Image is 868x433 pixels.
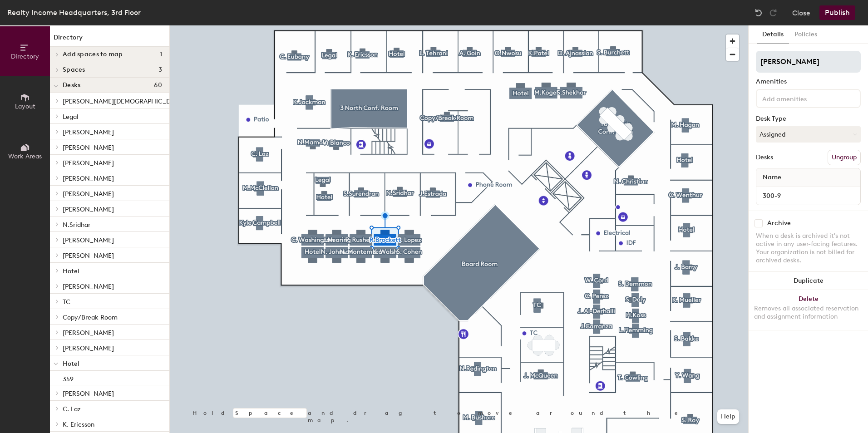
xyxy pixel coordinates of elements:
span: [PERSON_NAME] [63,236,114,244]
span: 1 [160,51,162,58]
span: [PERSON_NAME] [63,283,114,290]
span: [PERSON_NAME] [63,252,114,260]
button: Ungroup [828,150,861,165]
button: Assigned [756,126,861,143]
div: Amenities [756,78,861,85]
span: 3 [158,66,162,74]
span: [PERSON_NAME] [63,344,114,352]
input: Add amenities [760,93,842,103]
p: 359 [63,373,74,383]
span: [PERSON_NAME] [63,128,114,136]
div: When a desk is archived it's not active in any user-facing features. Your organization is not bil... [756,232,861,265]
span: Directory [11,53,39,60]
button: DeleteRemoves all associated reservation and assignment information [749,290,868,330]
input: Unnamed desk [758,189,858,202]
span: [PERSON_NAME] [63,159,114,167]
div: Removes all associated reservation and assignment information [754,305,863,321]
button: Publish [819,5,855,20]
button: Close [792,5,810,20]
span: [PERSON_NAME] [63,144,114,152]
img: Redo [769,8,778,17]
button: Duplicate [749,272,868,290]
img: Undo [754,8,763,17]
span: [PERSON_NAME] [63,390,114,398]
span: N.Sridhar [63,221,90,229]
div: Desks [756,154,773,161]
div: Desk Type [756,115,861,123]
span: Hotel [63,267,79,275]
span: [PERSON_NAME] [63,206,114,213]
span: Layout [15,103,35,110]
span: [PERSON_NAME] [63,190,114,198]
span: Name [758,169,786,186]
span: TC [63,298,70,306]
span: Hotel [63,360,79,368]
span: 60 [154,82,162,89]
h1: Directory [50,33,169,47]
button: Details [757,25,789,44]
span: Desks [63,82,80,89]
span: K. Ericsson [63,421,94,428]
div: Archive [767,220,791,227]
div: Realty Income Headquarters, 3rd Floor [7,7,141,18]
button: Help [717,409,739,424]
span: Copy/Break Room [63,314,118,321]
span: [PERSON_NAME] [63,329,114,337]
button: Policies [789,25,823,44]
span: Legal [63,113,79,121]
span: [PERSON_NAME] [63,175,114,182]
span: C. Laz [63,405,81,413]
span: Add spaces to map [63,51,123,58]
span: Work Areas [8,153,42,160]
span: Spaces [63,66,85,74]
span: [PERSON_NAME][DEMOGRAPHIC_DATA] [63,98,183,105]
